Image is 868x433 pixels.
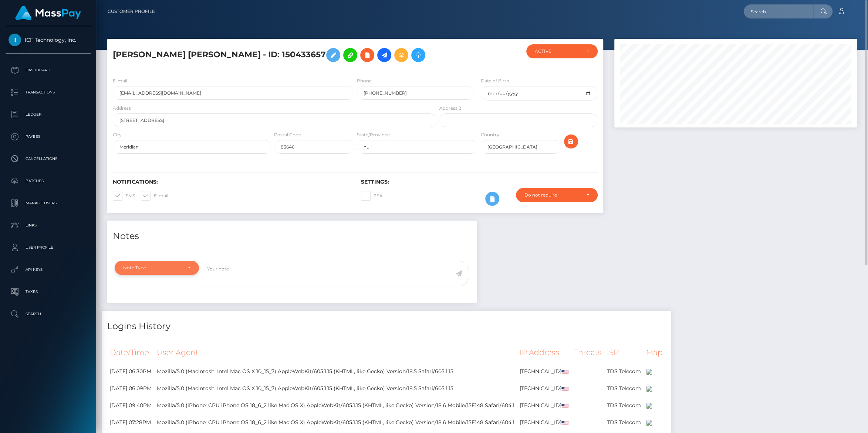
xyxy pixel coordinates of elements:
p: User Profile [9,242,88,253]
p: Cancellations [9,153,88,164]
button: ACTIVE [526,44,598,58]
h6: Notifications: [113,179,350,185]
td: Mozilla/5.0 (Macintosh; Intel Mac OS X 10_15_7) AppleWebKit/605.1.15 (KHTML, like Gecko) Version/... [154,380,517,397]
label: Address [113,105,131,112]
label: 2FA [361,191,383,201]
p: Search [9,308,88,320]
td: [DATE] 09:40PM [107,397,154,414]
label: Country [481,132,499,138]
a: Links [6,216,91,235]
a: Manage Users [6,194,91,212]
label: E-mail [141,191,168,201]
h4: Logins History [107,320,665,333]
td: Mozilla/5.0 (Macintosh; Intel Mac OS X 10_15_7) AppleWebKit/605.1.15 (KHTML, like Gecko) Version/... [154,363,517,380]
a: Ledger [6,105,91,124]
a: Customer Profile [108,4,155,19]
p: Taxes [9,286,88,297]
button: Note Type [115,261,199,275]
input: Search... [744,4,813,18]
td: [TECHNICAL_ID] [517,380,571,397]
img: 200x100 [646,420,652,426]
label: City [113,132,122,138]
th: Threats [571,342,604,363]
th: IP Address [517,342,571,363]
a: Payees [6,127,91,146]
a: Taxes [6,283,91,301]
td: [TECHNICAL_ID] [517,363,571,380]
img: us.png [561,387,569,391]
h4: Notes [113,230,471,243]
td: [DATE] 07:28PM [107,414,154,431]
img: us.png [561,421,569,425]
td: Mozilla/5.0 (iPhone; CPU iPhone OS 18_6_2 like Mac OS X) AppleWebKit/605.1.15 (KHTML, like Gecko)... [154,397,517,414]
label: Phone [357,78,372,84]
p: Payees [9,131,88,142]
button: Do not require [516,188,598,202]
td: TDS Telecom [604,363,644,380]
p: Links [9,220,88,231]
td: TDS Telecom [604,397,644,414]
th: Map [644,342,665,363]
label: Date of Birth [481,78,509,84]
td: TDS Telecom [604,414,644,431]
div: Do not require [524,192,581,198]
a: Dashboard [6,61,91,79]
a: Initiate Payout [377,48,391,62]
img: us.png [561,404,569,408]
span: ICF Technology, Inc. [6,37,91,43]
th: User Agent [154,342,517,363]
img: 200x100 [646,403,652,409]
img: ICF Technology, Inc. [9,34,21,46]
a: API Keys [6,260,91,279]
label: E-mail [113,78,127,84]
a: User Profile [6,238,91,257]
td: Mozilla/5.0 (iPhone; CPU iPhone OS 18_6_2 like Mac OS X) AppleWebKit/605.1.15 (KHTML, like Gecko)... [154,414,517,431]
td: [DATE] 06:30PM [107,363,154,380]
p: Transactions [9,87,88,98]
label: State/Province [357,132,390,138]
p: Ledger [9,109,88,120]
p: Batches [9,175,88,187]
td: [TECHNICAL_ID] [517,397,571,414]
td: [DATE] 06:09PM [107,380,154,397]
h5: [PERSON_NAME] [PERSON_NAME] - ID: 150433657 [113,44,432,66]
img: MassPay Logo [15,6,81,20]
th: Date/Time [107,342,154,363]
td: [TECHNICAL_ID] [517,414,571,431]
p: Manage Users [9,198,88,209]
p: API Keys [9,264,88,275]
label: SMS [113,191,135,201]
img: 200x100 [646,386,652,392]
a: Search [6,305,91,323]
label: Postal Code [274,132,301,138]
a: Batches [6,172,91,190]
th: ISP [604,342,644,363]
div: ACTIVE [535,48,581,54]
td: TDS Telecom [604,380,644,397]
h6: Settings: [361,179,598,185]
p: Dashboard [9,65,88,76]
label: Address 2 [439,105,461,112]
a: Cancellations [6,150,91,168]
div: Note Type [123,265,182,271]
a: Transactions [6,83,91,102]
img: 200x100 [646,369,652,375]
img: us.png [561,370,569,374]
